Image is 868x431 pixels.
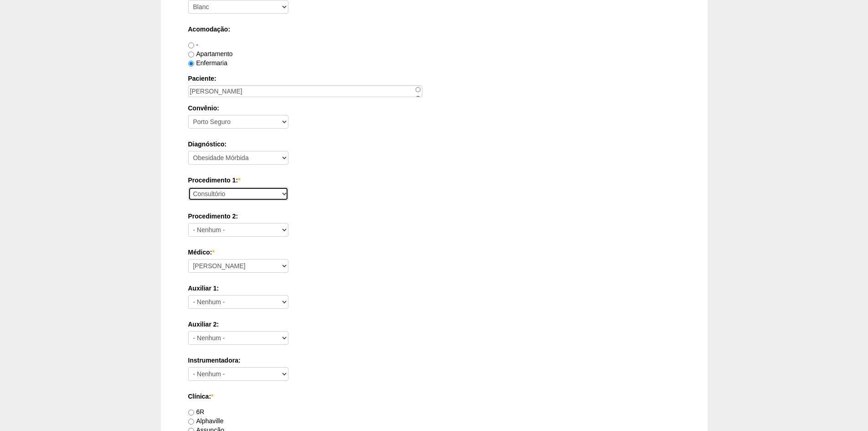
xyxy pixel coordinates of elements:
label: 6R [188,408,205,415]
label: Convênio: [188,104,680,113]
label: Acomodação: [188,25,680,34]
input: Apartamento [188,52,194,57]
span: Este campo é obrigatório. [211,393,213,400]
label: Procedimento 2: [188,212,680,221]
label: Diagnóstico: [188,140,680,149]
label: Instrumentadora: [188,356,680,365]
span: Este campo é obrigatório. [238,177,240,184]
span: Este campo é obrigatório. [212,249,214,256]
label: Clínica: [188,392,680,401]
label: Alphaville [188,417,224,425]
label: - [188,41,199,48]
label: Enfermaria [188,59,227,67]
label: Médico: [188,248,680,257]
input: - [188,42,194,48]
label: Procedimento 1: [188,176,680,185]
input: 6R [188,410,194,415]
label: Auxiliar 2: [188,320,680,329]
label: Apartamento [188,50,233,57]
label: Auxiliar 1: [188,284,680,293]
label: Paciente: [188,74,680,83]
input: Enfermaria [188,61,194,67]
input: Alphaville [188,419,194,425]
